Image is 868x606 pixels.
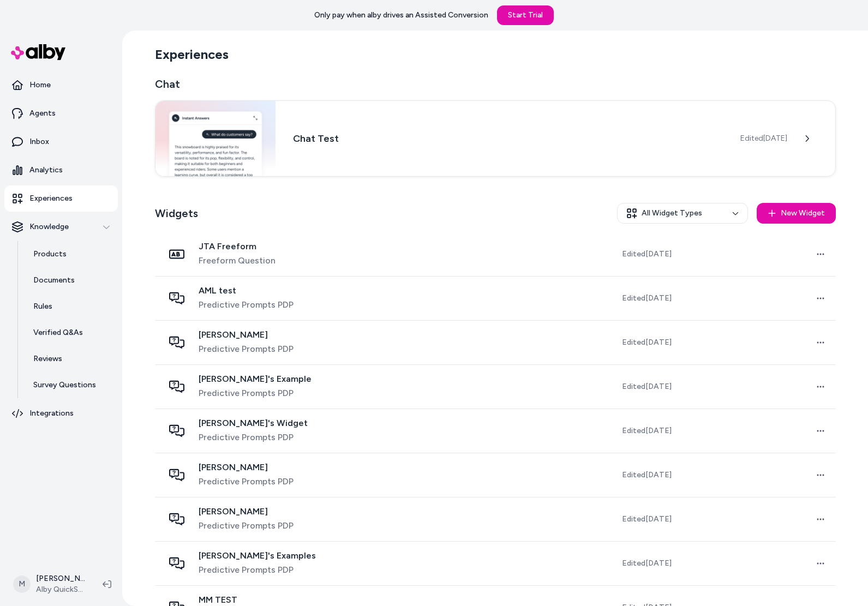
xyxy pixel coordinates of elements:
[22,372,118,398] a: Survey Questions
[29,80,51,91] p: Home
[199,506,294,517] span: [PERSON_NAME]
[36,584,85,595] span: Alby QuickStart Store
[29,193,73,204] p: Experiences
[622,293,672,304] span: Edited [DATE]
[7,567,94,602] button: M[PERSON_NAME]Alby QuickStart Store
[199,550,316,561] span: [PERSON_NAME]'s Examples
[199,329,294,340] span: [PERSON_NAME]
[29,165,63,176] p: Analytics
[199,285,294,296] span: AML test
[4,400,118,427] a: Integrations
[13,575,31,593] span: M
[33,275,75,286] p: Documents
[155,101,276,176] img: Chat widget
[4,214,118,240] button: Knowledge
[740,133,787,144] span: Edited [DATE]
[293,131,722,146] h3: Chat Test
[11,44,65,60] img: alby Logo
[622,337,672,348] span: Edited [DATE]
[155,46,229,63] h2: Experiences
[199,387,312,400] span: Predictive Prompts PDP
[199,475,294,488] span: Predictive Prompts PDP
[622,558,672,569] span: Edited [DATE]
[199,431,308,444] span: Predictive Prompts PDP
[33,353,62,364] p: Reviews
[622,470,672,481] span: Edited [DATE]
[22,320,118,346] a: Verified Q&As
[757,203,836,224] button: New Widget
[29,408,74,419] p: Integrations
[22,267,118,293] a: Documents
[22,241,118,267] a: Products
[314,10,488,21] p: Only pay when alby drives an Assisted Conversion
[33,301,52,312] p: Rules
[4,185,118,212] a: Experiences
[199,418,308,429] span: [PERSON_NAME]'s Widget
[617,203,748,224] button: All Widget Types
[33,249,67,260] p: Products
[4,157,118,183] a: Analytics
[155,206,198,221] h2: Widgets
[4,129,118,155] a: Inbox
[33,327,83,338] p: Verified Q&As
[199,343,294,356] span: Predictive Prompts PDP
[199,519,294,532] span: Predictive Prompts PDP
[199,595,294,605] span: MM TEST
[622,425,672,436] span: Edited [DATE]
[199,462,294,473] span: [PERSON_NAME]
[199,254,276,267] span: Freeform Question
[36,573,85,584] p: [PERSON_NAME]
[29,136,49,147] p: Inbox
[29,221,69,232] p: Knowledge
[4,100,118,127] a: Agents
[199,241,276,252] span: JTA Freeform
[199,374,312,385] span: [PERSON_NAME]'s Example
[497,5,554,25] a: Start Trial
[22,293,118,320] a: Rules
[622,249,672,260] span: Edited [DATE]
[29,108,56,119] p: Agents
[155,100,836,177] a: Chat widgetChat TestEdited[DATE]
[199,298,294,311] span: Predictive Prompts PDP
[155,76,836,92] h2: Chat
[22,346,118,372] a: Reviews
[4,72,118,98] a: Home
[33,380,96,391] p: Survey Questions
[622,514,672,525] span: Edited [DATE]
[199,563,316,577] span: Predictive Prompts PDP
[622,381,672,392] span: Edited [DATE]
